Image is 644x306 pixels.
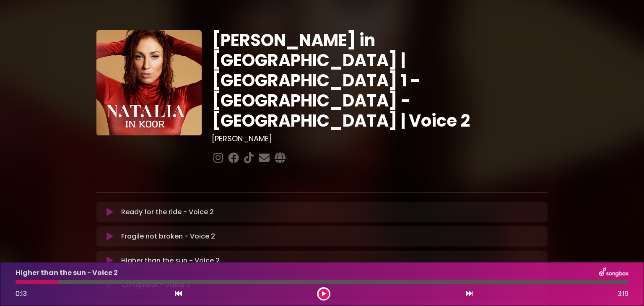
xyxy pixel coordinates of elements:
[599,267,628,278] img: songbox-logo-white.png
[121,231,215,241] p: Fragile not broken - Voice 2
[16,268,118,278] p: Higher than the sun - Voice 2
[121,256,220,266] p: Higher than the sun - Voice 2
[16,289,27,298] span: 0:13
[212,134,548,143] h3: [PERSON_NAME]
[212,30,548,131] h1: [PERSON_NAME] in [GEOGRAPHIC_DATA] | [GEOGRAPHIC_DATA] 1 - [GEOGRAPHIC_DATA] - [GEOGRAPHIC_DATA] ...
[96,30,202,135] img: YTVS25JmS9CLUqXqkEhs
[618,289,628,299] span: 3:19
[121,207,214,217] p: Ready for the ride - Voice 2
